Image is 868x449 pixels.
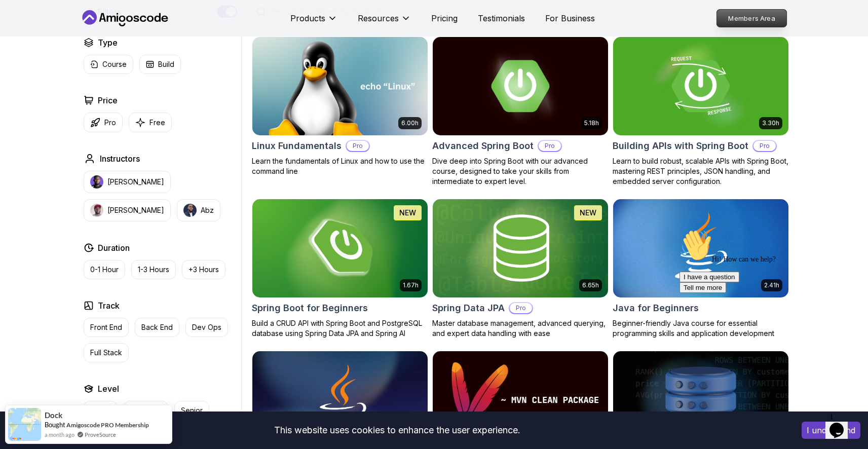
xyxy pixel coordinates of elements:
button: Full Stack [84,343,129,362]
button: Dev Ops [185,318,228,337]
p: Beginner-friendly Java course for essential programming skills and application development [613,318,789,339]
p: Senior [181,405,203,416]
img: instructor img [183,204,197,217]
button: Senior [174,401,209,420]
h2: Java for Beginners [613,301,699,315]
iframe: chat widget [675,225,858,403]
a: Testimonials [478,12,525,24]
button: Back End [135,318,179,337]
h2: Track [98,300,120,312]
h2: Linux Fundamentals [252,139,342,153]
img: provesource social proof notification image [8,408,41,441]
p: +3 Hours [188,265,219,275]
p: Learn the fundamentals of Linux and how to use the command line [252,156,428,176]
div: 👋Hi! How can we help?I have a questionTell me more [4,4,186,68]
p: Course [102,59,127,69]
span: Dock [45,411,62,420]
img: Spring Boot for Beginners card [252,199,428,297]
button: instructor imgAbz [177,199,220,221]
button: Course [84,55,133,74]
p: Abz [201,205,214,215]
h2: Advanced Spring Boot [432,139,534,153]
p: Products [290,12,325,24]
p: Front End [90,322,122,332]
button: +3 Hours [182,260,225,279]
img: instructor img [90,175,103,189]
button: Mid-level [124,401,168,420]
button: instructor img[PERSON_NAME] [84,199,171,221]
p: Learn to build robust, scalable APIs with Spring Boot, mastering REST principles, JSON handling, ... [613,156,789,186]
iframe: chat widget [825,408,858,439]
button: Resources [358,12,411,32]
h2: Price [98,94,118,106]
h2: Duration [98,242,130,254]
button: Junior [84,401,118,420]
button: Tell me more [4,57,51,68]
img: Linux Fundamentals card [252,37,428,135]
p: [PERSON_NAME] [107,177,164,187]
p: Members Area [716,10,786,27]
span: a month ago [45,430,74,439]
p: 6.00h [401,119,419,127]
p: NEW [399,208,416,218]
h2: Spring Boot for Beginners [252,301,368,315]
button: instructor img[PERSON_NAME] [84,171,171,193]
h2: Building APIs with Spring Boot [613,139,748,153]
button: Accept cookies [802,422,860,439]
button: Products [290,12,337,32]
p: Build a CRUD API with Spring Boot and PostgreSQL database using Spring Data JPA and Spring AI [252,318,428,339]
img: Spring Data JPA card [433,199,608,297]
button: 0-1 Hour [84,260,125,279]
img: :wave: [4,4,36,36]
a: Amigoscode PRO Membership [66,421,149,429]
p: NEW [580,208,596,218]
button: I have a question [4,47,64,57]
span: Hi! How can we help? [4,30,100,38]
button: Front End [84,318,129,337]
p: Master database management, advanced querying, and expert data handling with ease [432,318,609,339]
p: Pro [539,141,561,151]
p: 1-3 Hours [138,265,169,275]
img: instructor img [90,204,103,217]
h2: Type [98,36,118,49]
p: 1.67h [403,281,419,289]
p: Build [158,59,174,69]
button: Build [139,55,181,74]
button: 1-3 Hours [131,260,176,279]
a: Spring Boot for Beginners card1.67hNEWSpring Boot for BeginnersBuild a CRUD API with Spring Boot ... [252,199,428,339]
div: This website uses cookies to enhance the user experience. [8,419,786,441]
span: Bought [45,421,65,429]
p: Dev Ops [192,322,221,332]
img: Building APIs with Spring Boot card [613,37,788,135]
p: Pro [104,118,116,128]
p: Full Stack [90,348,122,358]
a: Spring Data JPA card6.65hNEWSpring Data JPAProMaster database management, advanced querying, and ... [432,199,609,339]
img: Java for Beginners card [613,199,788,297]
p: 0-1 Hour [90,265,119,275]
h2: Spring Data JPA [432,301,505,315]
p: [PERSON_NAME] [107,205,164,215]
a: Pricing [431,12,458,24]
h2: Instructors [100,153,140,165]
a: Java for Beginners card2.41hJava for BeginnersBeginner-friendly Java course for essential program... [613,199,789,339]
a: Members Area [716,9,787,27]
p: Dive deep into Spring Boot with our advanced course, designed to take your skills from intermedia... [432,156,609,186]
a: ProveSource [85,430,116,439]
h2: Level [98,383,119,395]
a: For Business [545,12,595,24]
p: 5.18h [584,119,599,127]
button: Free [129,113,172,132]
a: Linux Fundamentals card6.00hLinux FundamentalsProLearn the fundamentals of Linux and how to use t... [252,36,428,176]
button: Pro [84,113,123,132]
p: Pro [753,141,776,151]
p: Pro [510,303,532,313]
img: Advanced Spring Boot card [433,37,608,135]
p: Back End [141,322,173,332]
p: Free [149,118,165,128]
p: 3.30h [762,119,779,127]
p: Resources [358,12,399,24]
